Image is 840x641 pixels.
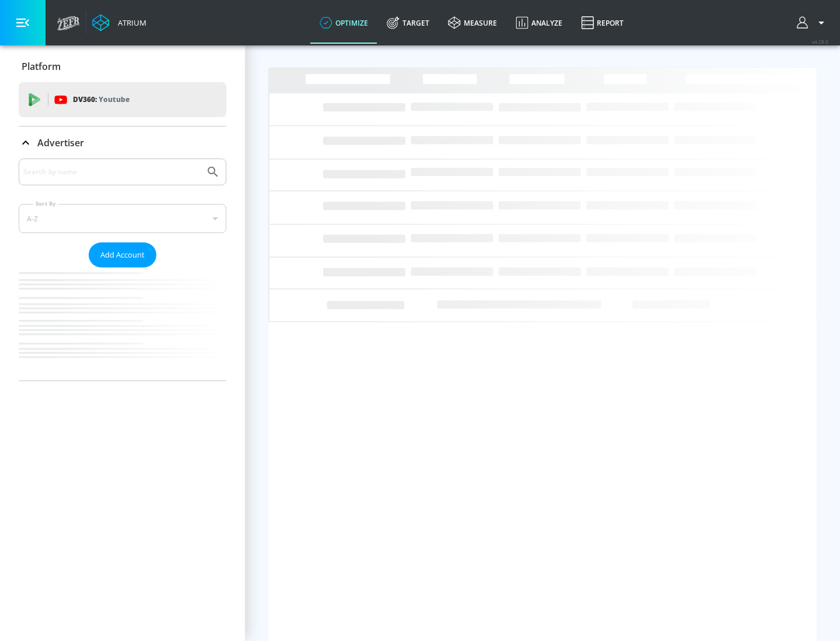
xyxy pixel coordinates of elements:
[19,204,226,233] div: A-Z
[506,2,572,44] a: Analyze
[73,93,129,106] p: DV360:
[33,200,58,207] label: Sort By
[89,242,156,267] button: Add Account
[377,2,439,44] a: Target
[100,248,145,262] span: Add Account
[19,159,226,381] div: Advertiser
[439,2,506,44] a: measure
[19,126,226,159] div: Advertiser
[22,60,61,73] p: Platform
[99,93,129,105] p: Youtube
[812,38,828,45] span: v 4.28.0
[572,2,633,44] a: Report
[310,2,377,44] a: optimize
[23,164,200,179] input: Search by name
[113,17,146,28] div: Atrium
[37,136,84,149] p: Advertiser
[92,14,146,31] a: Atrium
[19,267,226,381] nav: list of Advertiser
[19,50,226,83] div: Platform
[19,82,226,117] div: DV360: Youtube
